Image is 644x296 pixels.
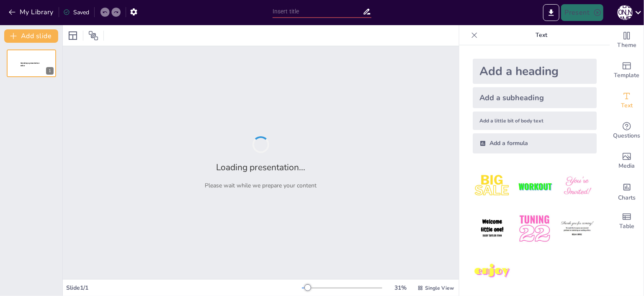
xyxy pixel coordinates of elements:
[473,133,597,153] div: Add a formula
[473,252,512,291] img: 7.jpeg
[621,101,633,110] span: Text
[619,222,634,231] span: Table
[610,146,644,176] div: Add images, graphics, shapes or video
[391,284,411,292] div: 31 %
[558,209,597,248] img: 6.jpeg
[7,49,56,77] div: 1
[614,71,640,80] span: Template
[618,193,636,203] span: Charts
[66,29,80,42] div: Layout
[216,161,306,173] h2: Loading presentation...
[515,167,554,206] img: 2.jpeg
[473,87,597,108] div: Add a subheading
[425,285,454,291] span: Single View
[473,59,597,84] div: Add a heading
[46,67,54,75] div: 1
[66,284,302,292] div: Slide 1 / 1
[618,4,633,21] button: [PERSON_NAME]
[473,167,512,206] img: 1.jpeg
[610,176,644,206] div: Add charts and graphs
[561,4,603,21] button: Present
[617,41,636,50] span: Theme
[618,5,633,20] div: [PERSON_NAME]
[205,182,317,190] p: Please wait while we prepare your content
[6,5,57,19] button: My Library
[610,86,644,116] div: Add text boxes
[515,209,554,248] img: 5.jpeg
[619,161,635,171] span: Media
[481,25,602,45] p: Text
[88,31,98,41] span: Position
[4,29,58,43] button: Add slide
[473,209,512,248] img: 4.jpeg
[613,131,641,140] span: Questions
[21,62,39,67] span: Sendsteps presentation editor
[63,8,89,16] div: Saved
[273,5,363,18] input: Insert title
[610,116,644,146] div: Get real-time input from your audience
[610,25,644,55] div: Change the overall theme
[610,55,644,86] div: Add ready made slides
[558,167,597,206] img: 3.jpeg
[610,206,644,236] div: Add a table
[543,4,559,21] button: Export to PowerPoint
[473,112,597,130] div: Add a little bit of body text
